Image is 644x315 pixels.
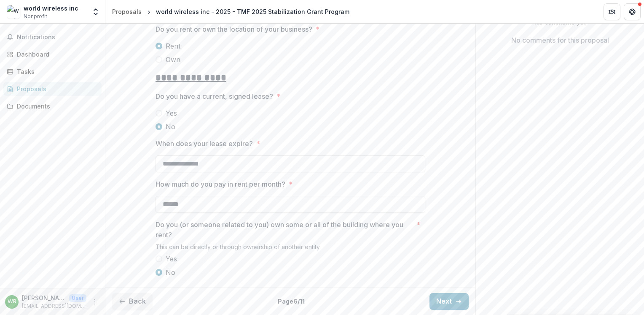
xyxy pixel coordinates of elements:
button: More [90,297,100,307]
p: Do you have a current, signed lease? [156,91,273,101]
div: Dashboard [17,50,95,59]
a: Documents [3,99,102,113]
div: Documents [17,102,95,111]
div: wael rafeh [8,299,16,304]
div: Proposals [112,7,142,16]
p: Page 6 / 11 [278,297,305,306]
a: Tasks [3,65,102,79]
p: No comments for this proposal [511,35,609,45]
div: This can be directly or through ownership of another entity. [156,243,425,254]
img: world wireless inc [7,5,20,19]
div: Proposals [17,84,95,93]
span: Own [166,54,180,65]
span: Yes [166,108,177,118]
span: Notifications [17,34,98,41]
p: How much do you pay in rent per month? [156,179,285,189]
span: Yes [166,254,177,264]
span: Nonprofit [24,13,47,20]
button: Notifications [3,30,102,44]
p: [PERSON_NAME] [22,293,66,302]
span: No [166,122,175,132]
p: [EMAIL_ADDRESS][DOMAIN_NAME] [22,302,86,310]
button: Get Help [624,3,641,20]
span: No [166,267,175,277]
div: Tasks [17,67,95,76]
nav: breadcrumb [109,5,353,18]
p: Do you (or someone related to you) own some or all of the building where you rent? [156,220,413,240]
div: world wireless inc [24,4,78,13]
a: Proposals [109,5,145,18]
a: Proposals [3,82,102,96]
span: Rent [166,41,180,51]
p: When does your lease expire? [156,138,253,149]
button: Partners [604,3,620,20]
button: Back [112,293,153,310]
button: Open entity switcher [90,3,102,20]
p: Do you rent or own the location of your business? [156,24,312,34]
p: User [69,294,86,302]
a: Dashboard [3,47,102,61]
button: Next [429,293,469,310]
div: world wireless inc - 2025 - TMF 2025 Stabilization Grant Program [156,7,349,16]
